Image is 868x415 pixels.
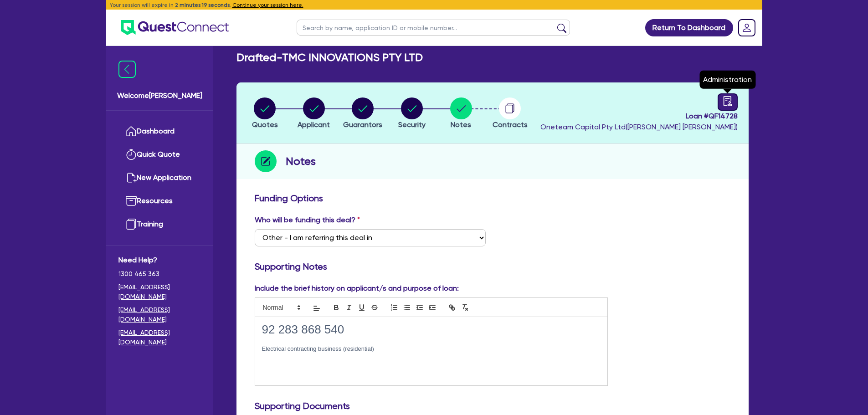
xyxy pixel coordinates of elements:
[723,96,733,106] span: audit
[126,172,137,183] img: new-application
[118,61,136,78] img: icon-menu-close
[540,111,738,122] span: Loan # QF14728
[232,1,303,9] button: Continue your session here.
[450,97,473,131] button: Notes
[255,150,277,172] img: step-icon
[126,195,137,206] img: resources
[118,166,201,190] a: New Application
[118,143,201,166] a: Quick Quote
[118,213,201,236] a: Training
[118,328,201,347] a: [EMAIL_ADDRESS][DOMAIN_NAME]
[735,16,759,40] a: Dropdown toggle
[252,120,278,129] span: Quotes
[118,282,201,302] a: [EMAIL_ADDRESS][DOMAIN_NAME]
[118,305,201,324] a: [EMAIL_ADDRESS][DOMAIN_NAME]
[297,97,330,131] button: Applicant
[118,190,201,213] a: Resources
[118,255,201,266] span: Need Help?
[718,93,738,111] a: audit
[117,90,202,101] span: Welcome [PERSON_NAME]
[255,261,730,272] h3: Supporting Notes
[255,215,360,225] label: Who will be funding this deal?
[492,97,528,131] button: Contracts
[540,123,738,131] span: Oneteam Capital Pty Ltd ( [PERSON_NAME] [PERSON_NAME] )
[175,2,230,8] span: 2 minutes 19 seconds
[286,153,316,169] h2: Notes
[255,193,730,204] h3: Funding Options
[255,283,459,294] label: Include the brief history on applicant/s and purpose of loan:
[493,120,528,129] span: Contracts
[255,400,730,411] h3: Supporting Documents
[262,323,601,337] h1: 92 283 868 540
[126,149,137,160] img: quick-quote
[343,97,383,131] button: Guarantors
[118,269,201,279] span: 1300 465 363
[297,20,570,36] input: Search by name, application ID or mobile number...
[645,19,733,36] a: Return To Dashboard
[343,120,382,129] span: Guarantors
[699,71,755,89] div: Administration
[121,20,229,35] img: quest-connect-logo-blue
[262,345,601,353] p: Electrical contracting business (residential)
[118,120,201,143] a: Dashboard
[298,120,330,129] span: Applicant
[236,51,423,64] h2: Drafted - TMC INNOVATIONS PTY LTD
[398,97,426,131] button: Security
[398,120,426,129] span: Security
[252,97,278,131] button: Quotes
[126,219,137,230] img: training
[451,120,471,129] span: Notes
